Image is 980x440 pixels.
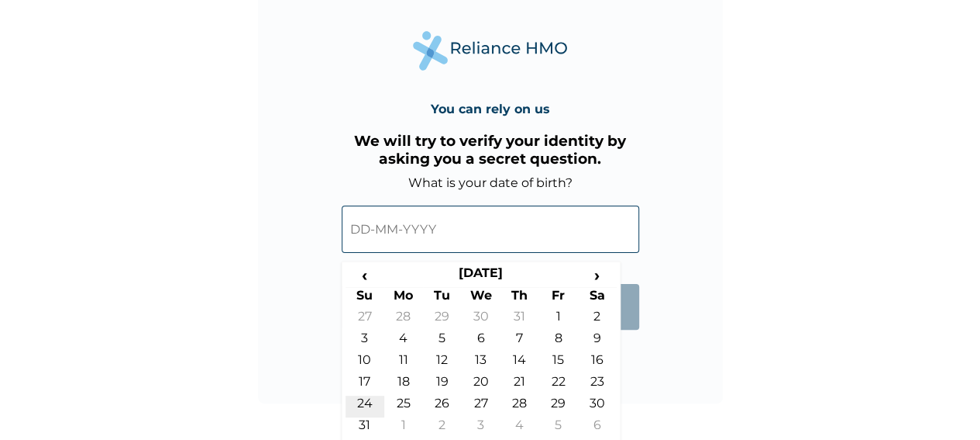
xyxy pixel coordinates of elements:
[539,396,578,417] td: 29
[423,309,462,331] td: 29
[578,309,617,331] td: 2
[431,102,550,116] h4: You can rely on us
[423,396,462,417] td: 26
[384,265,578,287] th: [DATE]
[462,374,500,396] td: 20
[346,352,384,374] td: 10
[342,132,639,168] h3: We will try to verify your identity by asking you a secret question.
[462,352,500,374] td: 13
[462,331,500,352] td: 6
[578,374,617,396] td: 23
[462,417,500,439] td: 3
[423,417,462,439] td: 2
[384,331,423,352] td: 4
[346,287,384,309] th: Su
[578,417,617,439] td: 6
[423,287,462,309] th: Tu
[384,287,423,309] th: Mo
[462,396,500,417] td: 27
[346,396,384,417] td: 24
[384,352,423,374] td: 11
[384,374,423,396] td: 18
[500,331,539,352] td: 7
[539,287,578,309] th: Fr
[384,396,423,417] td: 25
[500,309,539,331] td: 31
[408,175,573,190] label: What is your date of birth?
[384,309,423,331] td: 28
[462,309,500,331] td: 30
[539,309,578,331] td: 1
[500,374,539,396] td: 21
[500,287,539,309] th: Th
[539,331,578,352] td: 8
[384,417,423,439] td: 1
[500,417,539,439] td: 4
[423,352,462,374] td: 12
[539,417,578,439] td: 5
[500,352,539,374] td: 14
[342,206,639,253] input: DD-MM-YYYY
[578,287,617,309] th: Sa
[413,31,568,71] img: Reliance Health's Logo
[578,396,617,417] td: 30
[346,374,384,396] td: 17
[539,352,578,374] td: 15
[346,309,384,331] td: 27
[462,287,500,309] th: We
[578,265,617,285] span: ›
[423,374,462,396] td: 19
[578,352,617,374] td: 16
[578,331,617,352] td: 9
[423,331,462,352] td: 5
[346,331,384,352] td: 3
[346,417,384,439] td: 31
[346,265,384,285] span: ‹
[500,396,539,417] td: 28
[539,374,578,396] td: 22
